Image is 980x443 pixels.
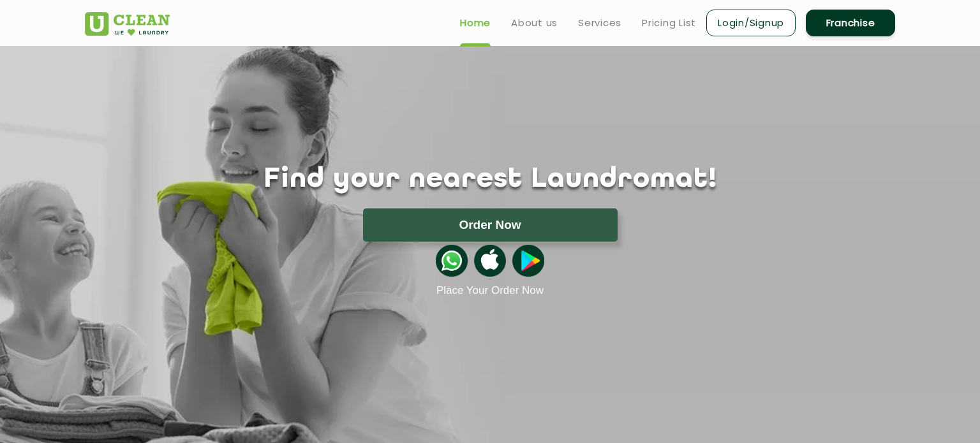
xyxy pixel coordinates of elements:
[363,208,618,242] button: Order Now
[578,15,621,31] a: Services
[460,15,491,31] a: Home
[511,15,558,31] a: About us
[706,10,796,36] a: Login/Signup
[806,10,895,36] a: Franchise
[85,12,170,36] img: UClean Laundry and Dry Cleaning
[642,15,696,31] a: Pricing List
[75,164,905,196] h1: Find your nearest Laundromat!
[436,284,544,297] a: Place Your Order Now
[512,245,544,277] img: playstoreicon.png
[436,245,468,277] img: whatsappicon.png
[474,245,506,277] img: apple-icon.png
